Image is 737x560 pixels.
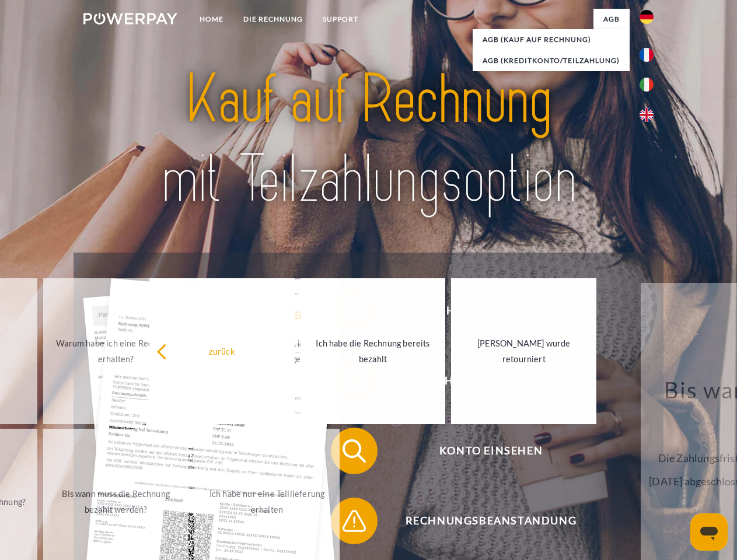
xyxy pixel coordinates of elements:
[156,343,288,359] div: zurück
[50,486,181,517] div: Bis wann muss die Rechnung bezahlt werden?
[640,108,654,122] img: en
[348,498,634,544] span: Rechnungsbeanstandung
[111,56,626,223] img: title-powerpay_de.svg
[331,428,634,474] button: Konto einsehen
[340,506,369,535] img: qb_warning.svg
[201,486,333,517] div: Ich habe nur eine Teillieferung erhalten
[340,436,369,466] img: qb_search.svg
[640,10,654,24] img: de
[331,498,634,544] button: Rechnungsbeanstandung
[308,335,439,367] div: Ich habe die Rechnung bereits bezahlt
[313,9,368,30] a: SUPPORT
[190,9,233,30] a: Home
[473,29,630,50] a: AGB (Kauf auf Rechnung)
[83,13,177,24] img: logo-powerpay-white.svg
[50,335,181,367] div: Warum habe ich eine Rechnung erhalten?
[640,78,654,92] img: it
[348,428,634,474] span: Konto einsehen
[593,9,630,30] a: agb
[640,48,654,62] img: fr
[473,50,630,71] a: AGB (Kreditkonto/Teilzahlung)
[690,513,728,551] iframe: Schaltfläche zum Öffnen des Messaging-Fensters
[458,335,589,367] div: [PERSON_NAME] wurde retourniert
[233,9,313,30] a: DIE RECHNUNG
